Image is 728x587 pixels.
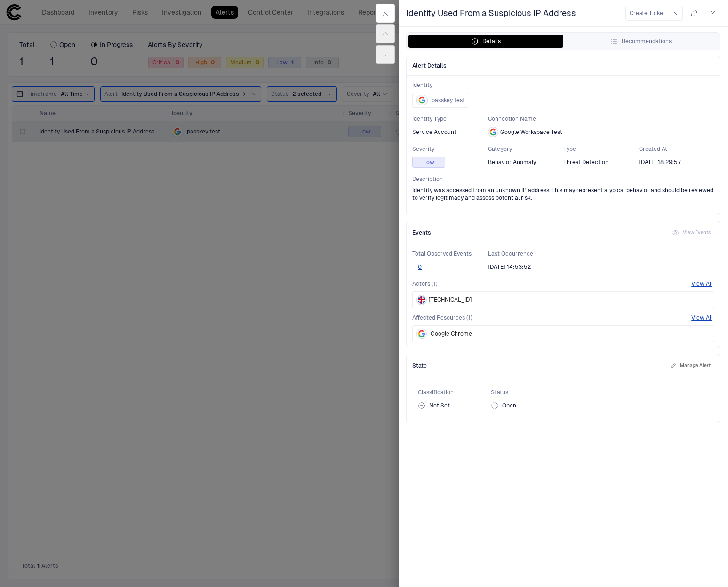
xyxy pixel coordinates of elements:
span: Google Workspace Test [500,128,562,136]
img: GB [418,296,425,304]
span: Threat Detection [563,158,608,166]
span: Behavior Anomaly [488,158,536,166]
span: Google Chrome [431,330,472,337]
span: Create Ticket [630,9,665,17]
span: State [412,362,427,369]
span: Description [412,175,714,183]
span: Last Occurrence [488,250,564,258]
span: Alert Details [412,62,447,70]
div: 17/07/2025 13:53:52 (GMT+00:00 UTC) [488,263,531,271]
span: Identity Used From a Suspicious IP Address [406,8,576,19]
span: Identity [412,81,714,89]
span: Created At [639,145,715,153]
button: View All [691,314,712,321]
span: Open [502,402,516,409]
span: Classification [418,389,491,396]
button: 0 [412,263,427,271]
div: Details [471,38,501,45]
button: Manage Alert [669,360,712,371]
span: [DATE] 14:53:52 [488,263,531,271]
span: Low [423,158,434,166]
span: Connection Name [488,115,715,123]
span: Actors (1) [412,280,438,288]
span: Events [412,229,431,236]
span: [TECHNICAL_ID] [429,296,472,304]
div: 02/07/2025 17:29:57 (GMT+00:00 UTC) [639,158,681,166]
span: Severity [412,145,488,153]
div: Google Workspace [418,330,425,337]
div: Recommendations [610,38,672,45]
span: Category [488,145,564,153]
button: View All [691,280,712,288]
span: Service Account [412,128,456,136]
span: Identity was accessed from an unknown IP address. This may represent atypical behavior and should... [412,187,714,202]
div: Not Set [418,402,450,409]
span: Total Observed Events [412,250,488,258]
span: Identity Type [412,115,488,123]
button: passkey test [412,93,469,108]
button: Create Ticket [625,6,683,21]
span: [DATE] 18:29:57 [639,158,681,166]
span: Type [563,145,639,153]
span: Affected Resources (1) [412,314,472,321]
div: United Kingdom [418,296,425,304]
span: Status [491,389,564,396]
span: passkey test [432,96,465,104]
